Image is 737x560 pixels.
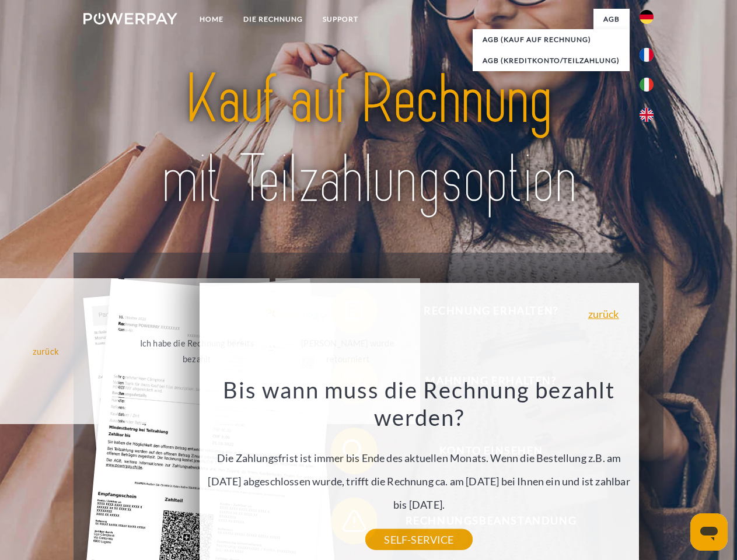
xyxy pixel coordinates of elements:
[640,48,654,62] img: fr
[111,56,626,223] img: title-powerpay_de.svg
[313,9,368,30] a: SUPPORT
[131,335,263,367] div: Ich habe die Rechnung bereits bezahlt
[190,9,233,30] a: Home
[640,78,654,92] img: it
[690,513,728,551] iframe: Schaltfläche zum Öffnen des Messaging-Fensters
[365,529,472,550] a: SELF-SERVICE
[206,376,632,432] h3: Bis wann muss die Rechnung bezahlt werden?
[473,29,630,50] a: AGB (Kauf auf Rechnung)
[83,13,177,24] img: logo-powerpay-white.svg
[233,9,313,30] a: DIE RECHNUNG
[640,10,654,24] img: de
[588,309,619,319] a: zurück
[206,376,632,540] div: Die Zahlungsfrist ist immer bis Ende des aktuellen Monats. Wenn die Bestellung z.B. am [DATE] abg...
[593,9,630,30] a: agb
[640,108,654,122] img: en
[473,50,630,71] a: AGB (Kreditkonto/Teilzahlung)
